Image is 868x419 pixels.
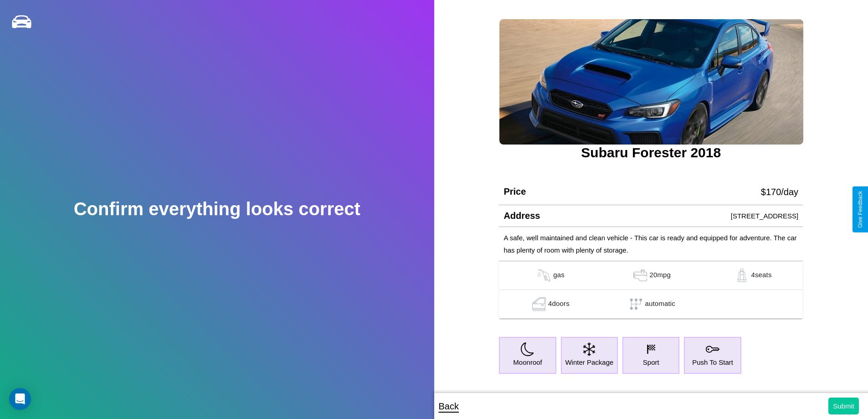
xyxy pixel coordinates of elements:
[731,210,798,222] p: [STREET_ADDRESS]
[499,261,803,319] table: simple table
[645,297,675,311] p: automatic
[733,269,751,282] img: gas
[857,191,863,228] div: Give Feedback
[751,269,771,282] p: 4 seats
[503,211,540,221] h4: Address
[692,356,733,368] p: Push To Start
[553,269,565,282] p: gas
[503,232,798,256] p: A safe, well maintained and clean vehicle - This car is ready and equipped for adventure. The car...
[513,356,542,368] p: Moonroof
[9,388,31,410] div: Open Intercom Messenger
[530,297,548,311] img: gas
[565,356,613,368] p: Winter Package
[499,145,803,160] h3: Subaru Forester 2018
[503,186,526,197] h4: Price
[439,398,459,414] p: Back
[631,269,649,282] img: gas
[649,269,671,282] p: 20 mpg
[74,199,360,219] h2: Confirm everything looks correct
[828,398,859,414] button: Submit
[535,269,553,282] img: gas
[643,356,659,368] p: Sport
[548,297,570,311] p: 4 doors
[761,184,798,200] p: $ 170 /day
